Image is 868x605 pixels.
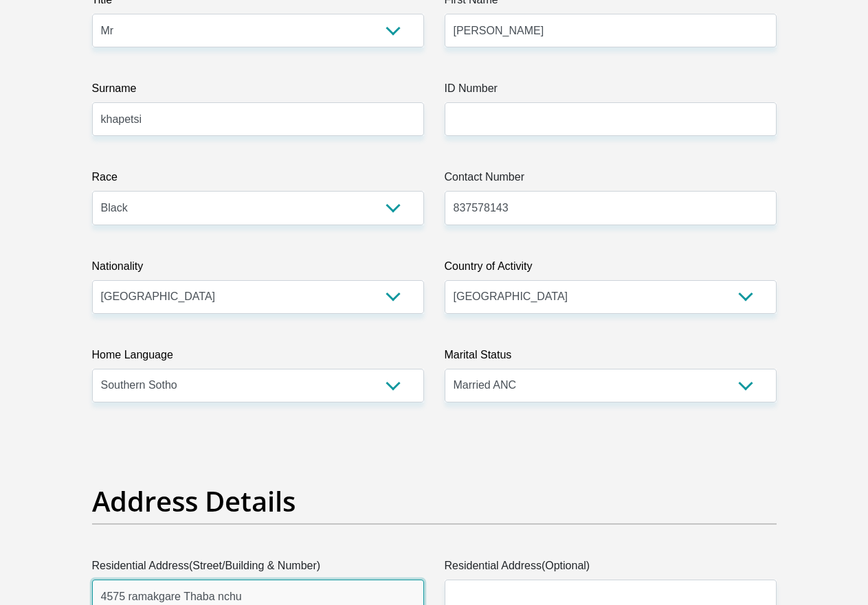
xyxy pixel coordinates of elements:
label: Race [92,169,424,191]
h2: Address Details [92,485,777,518]
label: Home Language [92,347,424,369]
input: Surname [92,102,424,136]
label: Contact Number [445,169,777,191]
input: First Name [445,14,777,47]
label: Country of Activity [445,258,777,280]
label: Marital Status [445,347,777,369]
input: Contact Number [445,191,777,225]
label: ID Number [445,80,777,102]
input: ID Number [445,102,777,136]
label: Nationality [92,258,424,280]
label: Residential Address(Optional) [445,558,777,580]
label: Residential Address(Street/Building & Number) [92,558,424,580]
label: Surname [92,80,424,102]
